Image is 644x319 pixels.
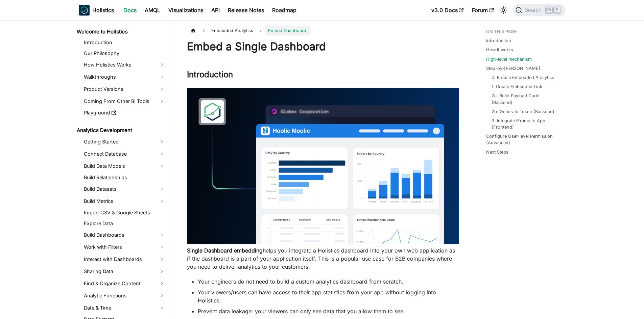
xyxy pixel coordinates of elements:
a: Introduction [82,38,167,47]
a: Welcome to Holistics [75,27,167,36]
a: API [207,5,224,16]
img: Embedded Dashboard [187,88,459,244]
nav: Docs sidebar [72,20,173,319]
a: AMQL [141,5,164,16]
a: 2a. Build Payload Code (Backend) [492,92,559,105]
a: Home page [187,26,200,35]
kbd: K [554,7,560,13]
a: Configure User-level Permission (Advanced) [486,133,562,146]
a: How Holistics Works [82,59,167,70]
a: Next Steps [486,149,508,155]
a: v3.0 Docs [427,5,468,16]
li: Prevent data leakage: your viewers can only see data that you allow them to see. [198,307,459,315]
p: helps you integrate a Holistics dashboard into your own web application as if the dashboard is a ... [187,246,459,271]
a: Forum [468,5,498,16]
span: Embed Dashboard [265,26,310,35]
a: Work with Filters [82,242,167,252]
a: Interact with Dashboards [82,254,167,265]
a: Visualizations [164,5,207,16]
a: Date & Time [82,302,167,313]
a: Walkthroughs [82,72,167,82]
strong: Single Dashboard embedding [187,247,263,254]
a: Getting Started [82,136,167,147]
h2: Introduction [187,70,459,82]
b: Holistics [92,6,114,14]
a: Product Versions [82,84,167,95]
h1: Embed a Single Dashboard [187,40,459,53]
nav: Breadcrumbs [187,26,459,35]
a: Build Datasets [82,184,167,194]
a: Analytics Development [75,126,167,135]
a: How it works [486,47,513,53]
a: Build Data Models [82,161,167,171]
a: 0. Enable Embedded Analytics [492,74,554,81]
li: Your engineers do not need to build a custom analytics dashboard from scratch. [198,277,459,286]
a: Analytic Functions [82,290,167,301]
button: Search (Ctrl+K) [513,4,565,16]
a: Import CSV & Google Sheets [82,208,167,217]
a: Build Dashboards [82,230,167,240]
a: 2b. Generate Token (Backend) [492,108,554,115]
a: 3. Integrate iFrame to App (Frontend) [492,117,559,130]
a: Build Metrics [82,196,167,207]
button: Switch between dark and light mode (currently light mode) [498,5,509,16]
a: Build Relationships [82,173,167,182]
span: Search [522,7,546,13]
a: Step-by-[PERSON_NAME] [486,65,540,72]
li: Your viewers/users can have access to their app statistics from your app without logging into Hol... [198,288,459,304]
a: Release Notes [224,5,268,16]
a: Explore Data [82,219,167,228]
img: Holistics [79,5,90,16]
a: 1. Create Embedded Link [492,83,542,90]
a: Introduction [486,37,511,44]
a: Docs [119,5,141,16]
a: Sharing Data [82,266,167,277]
a: Roadmap [268,5,301,16]
a: HolisticsHolistics [79,5,114,16]
span: Embedded Analytics [208,26,257,35]
a: Find & Organize Content [82,278,167,289]
a: Connect Database [82,149,167,159]
a: Playground [82,108,167,117]
a: Our Philosophy [82,49,167,58]
a: Coming From Other BI Tools [82,96,167,107]
a: High-level mechanism [486,56,532,62]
